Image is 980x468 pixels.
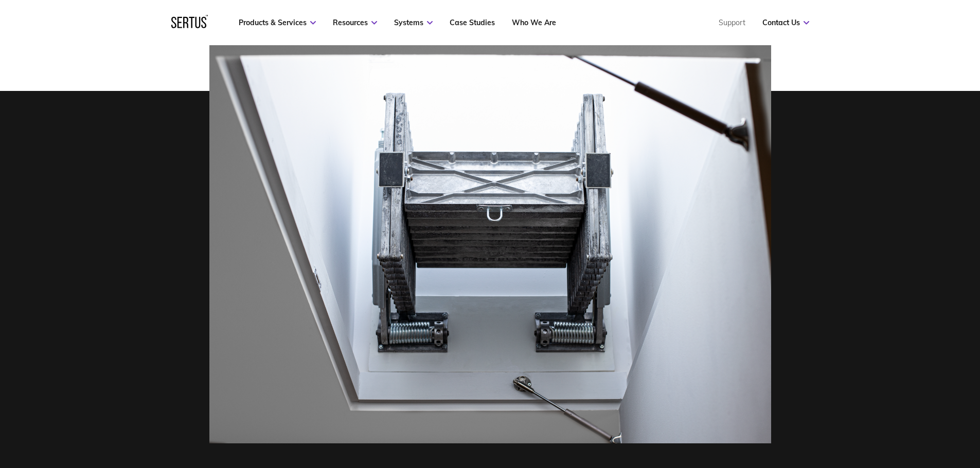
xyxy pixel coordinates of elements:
a: Contact Us [762,18,809,27]
a: Who We Are [512,18,556,27]
a: Systems [394,18,433,27]
a: Resources [333,18,377,27]
iframe: Chat Widget [795,349,980,468]
a: Products & Services [239,18,316,27]
a: Support [719,18,745,27]
a: Case Studies [450,18,495,27]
